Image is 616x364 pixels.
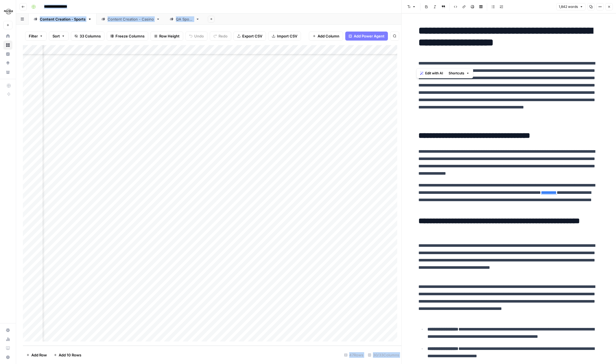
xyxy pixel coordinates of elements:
img: Hard Rock Digital Logo [3,6,14,17]
button: Export CSV [233,32,266,41]
span: Add Column [318,33,339,39]
a: Browse [3,41,12,50]
button: 1,842 words [556,3,586,10]
div: 30/33 Columns [366,350,401,359]
button: Sort [49,32,69,41]
div: Content Creation - Casino [108,16,154,22]
button: Add Row [23,350,50,359]
span: 1,842 words [559,4,578,9]
a: Learning Hub [3,344,12,353]
a: Insights [3,50,12,59]
span: Row Height [159,33,180,39]
a: Opportunities [3,59,12,68]
span: Filter [29,33,38,39]
span: Freeze Columns [115,33,145,39]
button: Help + Support [3,353,12,362]
a: Content Creation - Sports [29,14,97,25]
a: Content Creation - Casino [97,14,165,25]
button: Add Power Agent [345,32,388,41]
span: Undo [194,33,204,39]
span: Add Power Agent [354,33,385,39]
span: Shortcuts [449,71,464,76]
button: Workspace: Hard Rock Digital [3,5,12,19]
button: Add Column [309,32,343,41]
button: Import CSV [268,32,301,41]
button: Add 10 Rows [50,350,85,359]
button: Edit with AI [418,70,445,77]
button: Row Height [150,32,183,41]
button: Redo [210,32,231,41]
span: Import CSV [277,33,297,39]
span: Sort [53,33,60,39]
button: Undo [185,32,207,41]
button: Shortcuts [446,70,472,77]
a: QA Sports [165,14,204,25]
button: Freeze Columns [107,32,148,41]
a: Settings [3,326,12,335]
span: Edit with AI [425,71,443,76]
span: Redo [219,33,228,39]
a: Home [3,32,12,41]
span: Add 10 Rows [59,352,81,358]
span: Add Row [31,352,47,358]
span: Export CSV [242,33,262,39]
div: Content Creation - Sports [40,16,86,22]
a: Usage [3,335,12,344]
div: 47 Rows [342,350,366,359]
div: QA Sports [176,16,193,22]
a: Your Data [3,68,12,77]
button: 33 Columns [71,32,104,41]
button: Filter [25,32,47,41]
span: 33 Columns [80,33,101,39]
